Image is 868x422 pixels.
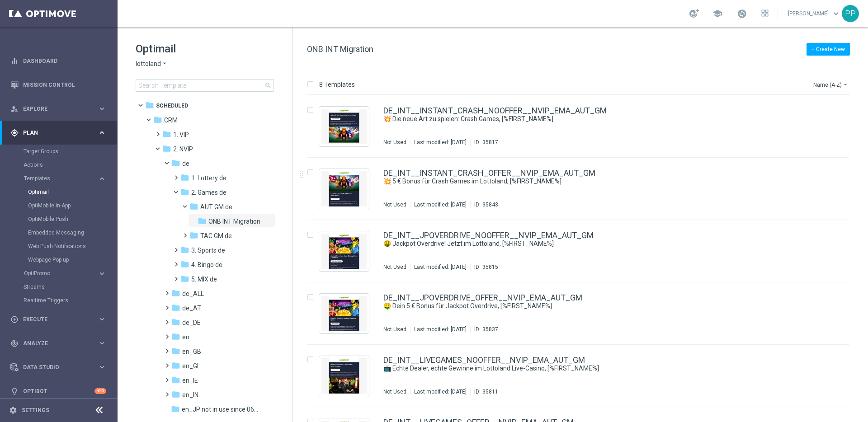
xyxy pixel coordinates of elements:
div: Mission Control [10,73,106,97]
i: folder [162,130,171,139]
img: 35817.jpeg [321,109,367,144]
div: Realtime Triggers [24,294,117,307]
div: 35817 [482,139,498,146]
span: OptiPromo [24,271,89,276]
i: folder [180,260,189,269]
i: gps_fixed [10,129,19,137]
img: 35837.jpeg [321,296,367,331]
div: OptiPromo [24,271,98,276]
a: DE_INT__INSTANT_CRASH_OFFER__NVIP_EMA_AUT_GM [383,169,595,177]
a: OptiMobile In-App [28,202,94,209]
span: ONB INT Migration [307,44,373,54]
div: ID: [470,388,498,395]
div: equalizer Dashboard [10,57,107,65]
i: folder [171,159,180,168]
div: ID: [470,139,498,146]
a: 💥 Die neue Art zu spielen: Crash Games, [%FIRST_NAME%] [383,115,790,123]
span: 4. Bingo de [191,261,222,269]
i: folder [189,202,198,211]
a: 🤑 Jackpot Overdrive! Jetzt im Lottoland, [%FIRST_NAME%] [383,239,790,248]
div: OptiMobile Push [28,212,117,226]
span: en [182,333,189,341]
a: Optimail [28,188,94,196]
i: folder [171,375,180,384]
div: Plan [10,129,98,137]
button: play_circle_outline Execute keyboard_arrow_right [10,316,107,323]
div: Explore [10,105,98,113]
div: Target Groups [24,145,117,158]
span: 2. Games de [191,188,226,197]
span: en_JP not in use since 06/2025 [182,405,260,413]
div: Not Used [383,326,406,333]
i: track_changes [10,339,19,347]
div: Streams [24,280,117,294]
a: Realtime Triggers [24,297,94,304]
button: lightbulb Optibot +10 [10,388,107,395]
span: de_AT [182,304,201,312]
span: en_IN [182,391,198,399]
div: Embedded Messaging [28,226,117,239]
div: OptiPromo [24,267,117,280]
div: gps_fixed Plan keyboard_arrow_right [10,129,107,136]
button: person_search Explore keyboard_arrow_right [10,105,107,113]
i: folder [180,245,189,254]
i: keyboard_arrow_right [98,128,106,137]
a: Mission Control [23,73,106,97]
span: search [264,82,272,89]
a: Streams [24,283,94,291]
i: play_circle_outline [10,315,19,324]
button: track_changes Analyze keyboard_arrow_right [10,340,107,347]
i: arrow_drop_down [161,60,168,68]
span: en_GB [182,347,201,356]
button: OptiPromo keyboard_arrow_right [24,270,107,277]
div: ID: [470,263,498,271]
a: DE_INT__INSTANT_CRASH_NOOFFER__NVIP_EMA_AUT_GM [383,107,607,115]
span: Analyze [23,341,98,346]
span: de [182,159,189,168]
i: folder [171,332,180,341]
img: 35843.jpeg [321,171,367,206]
span: AUT GM de [200,203,232,211]
span: CRM [164,116,178,124]
div: Press SPACE to select this row. [298,158,866,220]
button: lottoland arrow_drop_down [136,60,168,68]
button: + Create New [807,43,850,56]
span: Execute [23,317,98,322]
a: Embedded Messaging [28,229,94,236]
div: Analyze [10,339,98,347]
div: 💥 5 € Bonus für Crash Games im Lottoland, [%FIRST_NAME%] [383,177,811,186]
div: ID: [470,326,498,333]
i: keyboard_arrow_right [98,174,106,183]
i: folder [171,404,180,413]
span: TAC GM de [200,232,232,240]
div: Press SPACE to select this row. [298,282,866,345]
i: folder [180,274,189,283]
input: Search Template [136,79,274,92]
a: Settings [22,408,49,413]
div: Optibot [10,379,106,403]
i: keyboard_arrow_right [98,104,106,113]
span: 1. VIP [173,131,189,139]
div: Templates [24,172,117,267]
i: keyboard_arrow_right [98,339,106,347]
button: Mission Control [10,81,107,89]
i: keyboard_arrow_right [98,269,106,278]
span: de_ALL [182,290,204,298]
a: OptiMobile Push [28,216,94,223]
a: 🤑 Dein 5 € Bonus für Jackpot Overdrive, [%FIRST_NAME%] [383,302,790,310]
button: Templates keyboard_arrow_right [24,175,107,182]
a: DE_INT__JPOVERDRIVE_OFFER__NVIP_EMA_AUT_GM [383,294,582,302]
div: Press SPACE to select this row. [298,220,866,282]
i: keyboard_arrow_right [98,363,106,371]
div: Last modified: [DATE] [410,326,470,333]
div: Last modified: [DATE] [410,263,470,271]
i: folder [198,216,207,225]
div: 💥 Die neue Art zu spielen: Crash Games, [%FIRST_NAME%] [383,115,811,123]
div: Press SPACE to select this row. [298,95,866,158]
i: folder [171,347,180,356]
i: folder [171,289,180,298]
div: Not Used [383,263,406,271]
span: Plan [23,130,98,136]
